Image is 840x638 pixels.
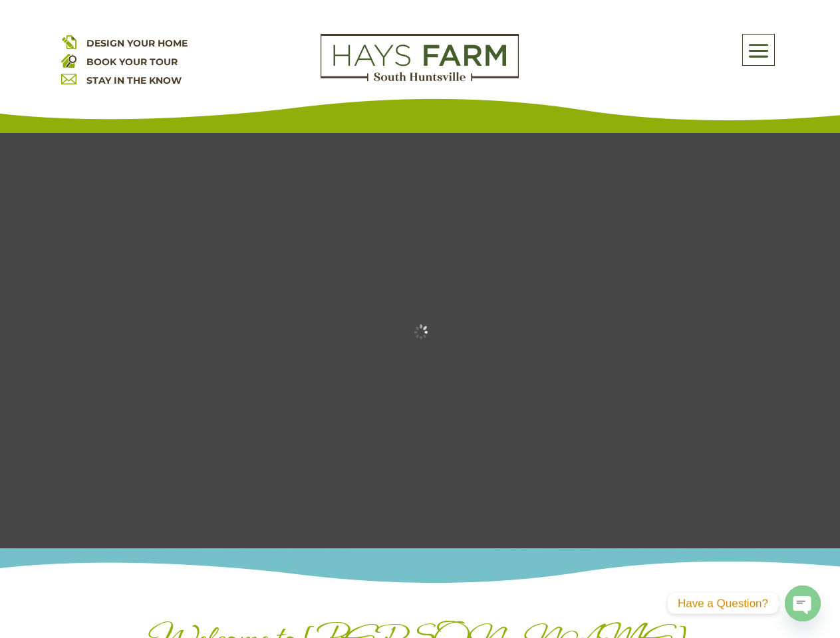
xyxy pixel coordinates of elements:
[61,53,76,68] img: book your home tour
[86,56,178,68] a: BOOK YOUR TOUR
[321,72,519,84] a: hays farm homes huntsville development
[86,74,182,86] a: STAY IN THE KNOW
[86,37,188,49] a: DESIGN YOUR HOME
[321,34,519,82] img: Logo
